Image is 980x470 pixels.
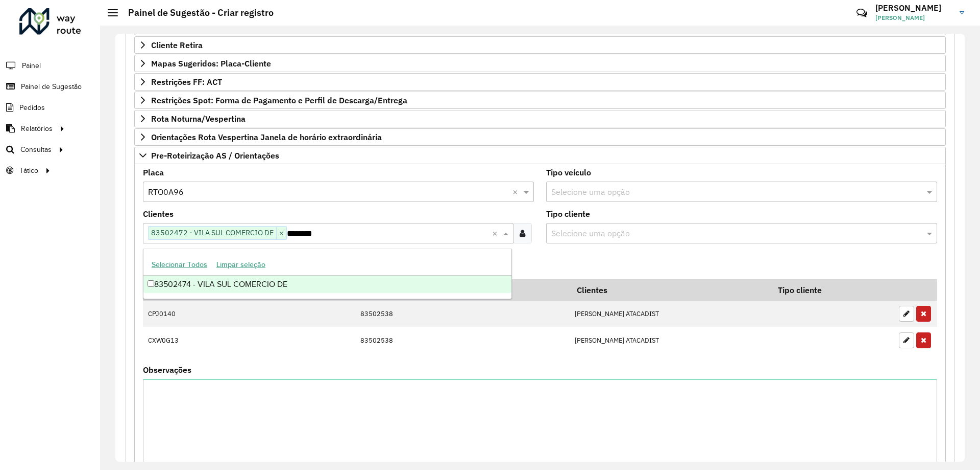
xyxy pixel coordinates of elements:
[570,279,771,301] th: Clientes
[875,13,952,23] span: [PERSON_NAME]
[570,301,771,327] td: [PERSON_NAME] ATACADIST
[21,123,53,134] span: Relatórios
[771,279,893,301] th: Tipo cliente
[151,115,246,123] span: Rota Noturna/Vespertina
[134,128,946,146] a: Orientações Rota Vespertina Janela de horário extraordinária
[355,301,570,327] td: 83502538
[546,166,591,178] label: Tipo veículo
[151,59,271,68] span: Mapas Sugeridos: Placa-Cliente
[149,227,276,239] span: 83502472 - VILA SUL COMERCIO DE
[143,327,230,353] td: CXW0G13
[276,227,286,239] span: ×
[143,301,230,327] td: CPJ0140
[134,147,946,164] a: Pre-Roteirização AS / Orientações
[143,364,191,376] label: Observações
[851,2,873,24] a: Contato Rápido
[355,327,570,353] td: 83502538
[151,41,203,49] span: Cliente Retira
[143,249,512,299] ng-dropdown-panel: Options list
[492,227,501,239] span: Clear all
[151,151,279,160] span: Pre-Roteirização AS / Orientações
[21,81,82,92] span: Painel de Sugestão
[143,208,174,220] label: Clientes
[512,186,521,198] span: Clear all
[134,73,946,91] a: Restrições FF: ACT
[875,3,952,13] h3: [PERSON_NAME]
[134,55,946,72] a: Mapas Sugeridos: Placa-Cliente
[147,257,212,273] button: Selecionar Todos
[19,165,38,176] span: Tático
[118,7,274,18] h2: Painel de Sugestão - Criar registro
[134,36,946,54] a: Cliente Retira
[151,78,222,86] span: Restrições FF: ACT
[151,133,382,141] span: Orientações Rota Vespertina Janela de horário extraordinária
[151,96,407,104] span: Restrições Spot: Forma de Pagamento e Perfil de Descarga/Entrega
[143,166,164,178] label: Placa
[143,276,511,293] div: 83502474 - VILA SUL COMERCIO DE
[134,92,946,109] a: Restrições Spot: Forma de Pagamento e Perfil de Descarga/Entrega
[20,144,52,155] span: Consultas
[546,208,590,220] label: Tipo cliente
[570,327,771,353] td: [PERSON_NAME] ATACADIST
[134,110,946,127] a: Rota Noturna/Vespertina
[19,102,45,113] span: Pedidos
[212,257,270,273] button: Limpar seleção
[22,60,41,71] span: Painel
